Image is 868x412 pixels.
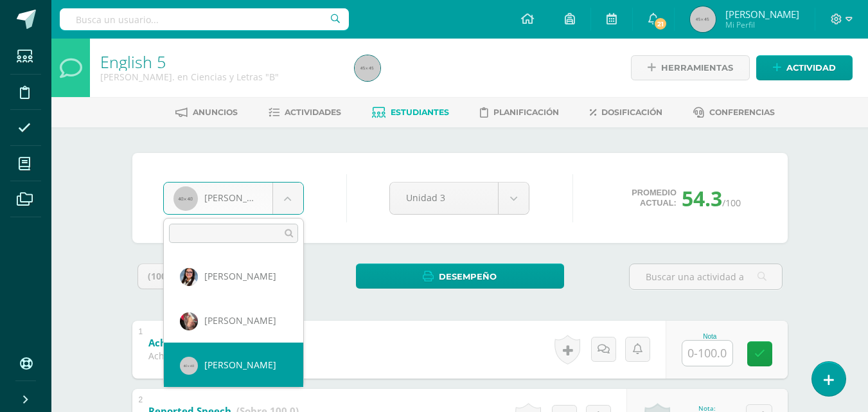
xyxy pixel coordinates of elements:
[180,357,198,375] img: 40x40
[204,314,276,327] span: [PERSON_NAME]
[204,359,276,371] span: [PERSON_NAME]
[204,270,276,282] span: [PERSON_NAME]
[180,312,198,330] img: b90ba8bd944d7915130e4f44f9795f4d.png
[180,268,198,286] img: 8e9dea95204a0de1046a12ad73cec699.png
